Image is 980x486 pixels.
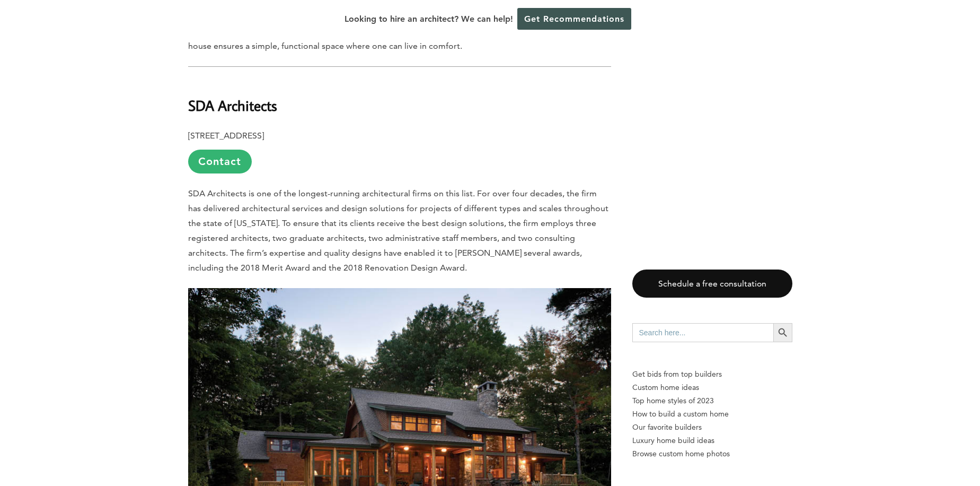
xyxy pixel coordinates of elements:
a: Browse custom home photos [632,447,792,461]
input: Search here... [632,323,773,342]
a: Top home styles of 2023 [632,394,792,407]
a: Contact [188,150,252,173]
a: Luxury home build ideas [632,434,792,447]
svg: Search [777,327,789,339]
p: Get bids from top builders [632,368,792,381]
iframe: Drift Widget Chat Controller [776,410,967,473]
span: SDA Architects is one of the longest-running architectural firms on this list. For over four deca... [188,188,608,273]
a: Our favorite builders [632,421,792,434]
b: SDA Architects [188,96,277,115]
a: Custom home ideas [632,381,792,394]
a: How to build a custom home [632,407,792,421]
a: Schedule a free consultation [632,270,792,298]
b: [STREET_ADDRESS] [188,131,264,141]
a: Get Recommendations [517,8,631,30]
